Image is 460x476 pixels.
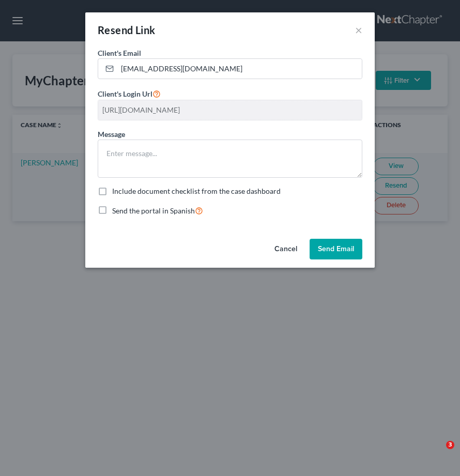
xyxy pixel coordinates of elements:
iframe: Intercom live chat [425,441,450,466]
label: Message [98,129,125,140]
button: Cancel [266,239,305,259]
label: Include document checklist from the case dashboard [112,186,281,196]
span: 3 [446,441,454,449]
div: Resend Link [98,23,155,37]
button: × [355,24,362,36]
button: Send Email [310,239,362,259]
label: Client's Login Url [98,87,161,100]
span: Client's Email [98,49,141,57]
input: Enter email... [117,59,362,79]
span: Send the portal in Spanish [112,206,195,215]
input: -- [98,100,362,120]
